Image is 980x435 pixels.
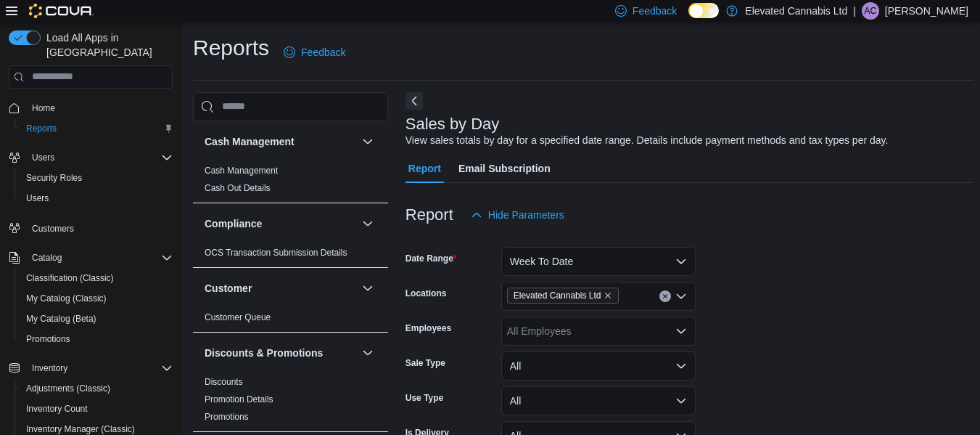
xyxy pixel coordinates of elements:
[32,152,54,163] span: Users
[507,288,619,304] span: Elevated Cannabis Ltd
[205,165,278,176] span: Cash Management
[15,309,178,329] button: My Catalog (Beta)
[465,200,570,229] button: Hide Parameters
[26,272,114,284] span: Classification (Classic)
[26,149,60,166] button: Users
[20,269,173,287] span: Classification (Classic)
[205,312,271,322] a: Customer Queue
[20,290,112,307] a: My Catalog (Classic)
[26,192,49,204] span: Users
[501,351,696,381] button: All
[20,120,62,137] a: Reports
[3,97,178,118] button: Home
[3,248,178,268] button: Catalog
[15,188,178,208] button: Users
[26,172,82,184] span: Security Roles
[408,154,441,183] span: Report
[26,220,80,237] a: Customers
[26,123,57,134] span: Reports
[205,412,249,422] a: Promotions
[205,216,356,231] button: Compliance
[501,247,696,276] button: Week To Date
[301,45,345,60] span: Feedback
[20,290,173,307] span: My Catalog (Classic)
[20,380,173,397] span: Adjustments (Classic)
[205,394,273,405] span: Promotion Details
[405,206,453,224] h3: Report
[26,293,107,304] span: My Catalog (Classic)
[26,249,67,267] button: Catalog
[205,377,243,387] a: Discounts
[26,423,135,435] span: Inventory Manager (Classic)
[26,99,61,117] a: Home
[15,329,178,349] button: Promotions
[405,133,889,148] div: View sales totals by day for a specified date range. Details include payment methods and tax type...
[26,313,96,325] span: My Catalog (Beta)
[405,392,443,404] label: Use Type
[405,115,500,133] h3: Sales by Day
[20,169,88,187] a: Security Roles
[205,376,243,388] span: Discounts
[20,380,116,397] a: Adjustments (Classic)
[205,166,278,176] a: Cash Management
[205,346,323,360] h3: Discounts & Promotions
[405,92,423,110] button: Next
[15,118,178,139] button: Reports
[20,190,54,207] a: Users
[675,290,687,302] button: Open list of options
[501,386,696,415] button: All
[193,373,388,431] div: Discounts & Promotions
[853,2,856,20] p: |
[359,280,376,297] button: Customer
[885,2,968,20] p: [PERSON_NAME]
[26,249,173,267] span: Catalog
[405,253,457,264] label: Date Range
[205,281,356,296] button: Customer
[32,362,67,374] span: Inventory
[32,252,62,264] span: Catalog
[26,403,88,415] span: Inventory Count
[514,288,601,303] span: Elevated Cannabis Ltd
[659,290,671,302] button: Clear input
[405,357,445,369] label: Sale Type
[15,288,178,309] button: My Catalog (Classic)
[15,378,178,399] button: Adjustments (Classic)
[359,344,376,362] button: Discounts & Promotions
[675,325,687,337] button: Open list of options
[205,134,295,149] h3: Cash Management
[26,99,173,117] span: Home
[20,310,102,328] a: My Catalog (Beta)
[278,38,351,67] a: Feedback
[205,281,252,296] h3: Customer
[41,31,173,60] span: Load All Apps in [GEOGRAPHIC_DATA]
[688,18,689,19] span: Dark Mode
[205,182,271,194] span: Cash Out Details
[205,248,347,258] a: OCS Transaction Submission Details
[862,2,879,20] div: Ashley Carter
[29,4,94,18] img: Cova
[20,169,173,187] span: Security Roles
[205,394,273,404] a: Promotion Details
[688,3,719,18] input: Dark Mode
[193,33,269,62] h1: Reports
[633,4,677,18] span: Feedback
[26,359,73,377] button: Inventory
[865,2,877,20] span: AC
[359,215,376,232] button: Compliance
[205,183,271,193] a: Cash Out Details
[15,268,178,288] button: Classification (Classic)
[405,288,447,299] label: Locations
[205,216,262,231] h3: Compliance
[359,133,376,150] button: Cash Management
[26,383,110,394] span: Adjustments (Classic)
[20,310,173,328] span: My Catalog (Beta)
[20,400,173,418] span: Inventory Count
[26,359,173,377] span: Inventory
[20,400,94,418] a: Inventory Count
[26,149,173,166] span: Users
[604,291,612,300] button: Remove Elevated Cannabis Ltd from selection in this group
[458,154,551,183] span: Email Subscription
[15,168,178,188] button: Security Roles
[193,244,388,267] div: Compliance
[488,208,564,222] span: Hide Parameters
